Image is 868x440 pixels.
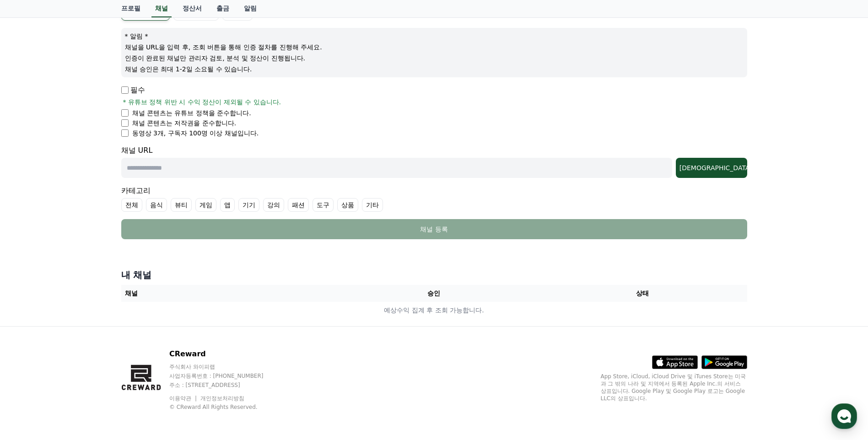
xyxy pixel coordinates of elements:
[60,290,118,313] a: 대화
[220,198,235,212] label: 앱
[679,163,744,172] div: [DEMOGRAPHIC_DATA]
[125,43,744,52] p: 채널을 URL을 입력 후, 조회 버튼을 통해 인증 절차를 진행해 주세요.
[84,304,95,311] span: 대화
[169,349,281,360] p: CReward
[121,85,145,96] p: 필수
[288,198,309,212] label: 패션
[169,395,198,402] a: 이용약관
[121,185,747,212] div: 카테고리
[169,403,281,411] p: © CReward All Rights Reserved.
[121,302,747,319] td: 예상수익 집계 후 조회 가능합니다.
[141,304,152,311] span: 설정
[132,118,237,128] p: 채널 콘텐츠는 저작권을 준수합니다.
[171,198,192,212] label: 뷰티
[132,108,251,118] p: 채널 콘텐츠는 유튜브 정책을 준수합니다.
[337,198,358,212] label: 상품
[169,381,281,389] p: 주소 : [STREET_ADDRESS]
[121,268,747,281] h4: 내 채널
[118,290,176,313] a: 설정
[313,198,334,212] label: 도구
[169,372,281,380] p: 사업자등록번호 : [PHONE_NUMBER]
[146,198,167,212] label: 음식
[29,304,34,311] span: 홈
[676,158,747,178] button: [DEMOGRAPHIC_DATA]
[238,198,259,212] label: 기기
[121,219,747,239] button: 채널 등록
[263,198,284,212] label: 강의
[123,97,281,107] span: * 유튜브 정책 위반 시 수익 정산이 제외될 수 있습니다.
[169,363,281,370] p: 주식회사 와이피랩
[121,145,747,178] div: 채널 URL
[601,373,747,402] p: App Store, iCloud, iCloud Drive 및 iTunes Store는 미국과 그 밖의 나라 및 지역에서 등록된 Apple Inc.의 서비스 상표입니다. Goo...
[538,285,747,302] th: 상태
[125,64,744,74] p: 채널 승인은 최대 1-2일 소요될 수 있습니다.
[132,129,259,138] p: 동영상 3개, 구독자 100명 이상 채널입니다.
[3,290,60,313] a: 홈
[200,395,244,402] a: 개인정보처리방침
[121,198,142,212] label: 전체
[195,198,216,212] label: 게임
[362,198,383,212] label: 기타
[140,225,729,234] div: 채널 등록
[125,54,744,63] p: 인증이 완료된 채널만 관리자 검토, 분석 및 정산이 진행됩니다.
[329,285,538,302] th: 승인
[121,285,330,302] th: 채널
